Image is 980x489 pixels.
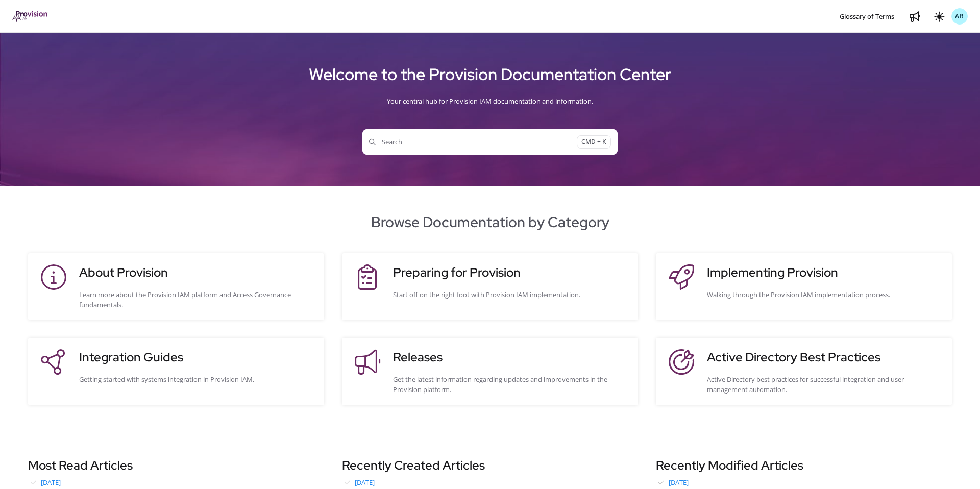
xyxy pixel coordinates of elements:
h3: Active Directory Best Practices [707,348,942,366]
img: brand logo [12,11,48,22]
div: Active Directory best practices for successful integration and user management automation. [707,374,942,395]
a: Implementing ProvisionWalking through the Provision IAM implementation process. [666,263,942,310]
a: Project logo [12,11,48,22]
span: AR [955,12,964,21]
h3: Releases [393,348,628,366]
div: Start off on the right foot with Provision IAM implementation. [393,289,628,300]
button: Theme options [931,8,947,25]
button: SearchCMD + K [362,129,618,155]
h3: Recently Modified Articles [656,456,952,475]
div: Get the latest information regarding updates and improvements in the Provision platform. [393,374,628,395]
a: Integration GuidesGetting started with systems integration in Provision IAM. [38,348,314,395]
h3: Recently Created Articles [342,456,638,475]
span: Search [369,137,577,147]
div: Walking through the Provision IAM implementation process. [707,289,942,300]
div: Learn more about the Provision IAM platform and Access Governance fundamentals. [79,289,314,310]
div: Getting started with systems integration in Provision IAM. [79,374,314,384]
h3: Integration Guides [79,348,314,366]
span: Glossary of Terms [840,12,894,21]
div: Your central hub for Provision IAM documentation and information. [12,88,968,114]
a: Active Directory Best PracticesActive Directory best practices for successful integration and use... [666,348,942,395]
button: AR [951,8,968,25]
h3: Most Read Articles [28,456,324,475]
h2: Browse Documentation by Category [12,211,968,233]
a: About ProvisionLearn more about the Provision IAM platform and Access Governance fundamentals. [38,263,314,310]
span: CMD + K [577,135,611,149]
a: ReleasesGet the latest information regarding updates and improvements in the Provision platform. [352,348,628,395]
a: Preparing for ProvisionStart off on the right foot with Provision IAM implementation. [352,263,628,310]
h3: About Provision [79,263,314,282]
h3: Implementing Provision [707,263,942,282]
a: Whats new [906,8,923,25]
h3: Preparing for Provision [393,263,628,282]
h1: Welcome to the Provision Documentation Center [12,61,968,88]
